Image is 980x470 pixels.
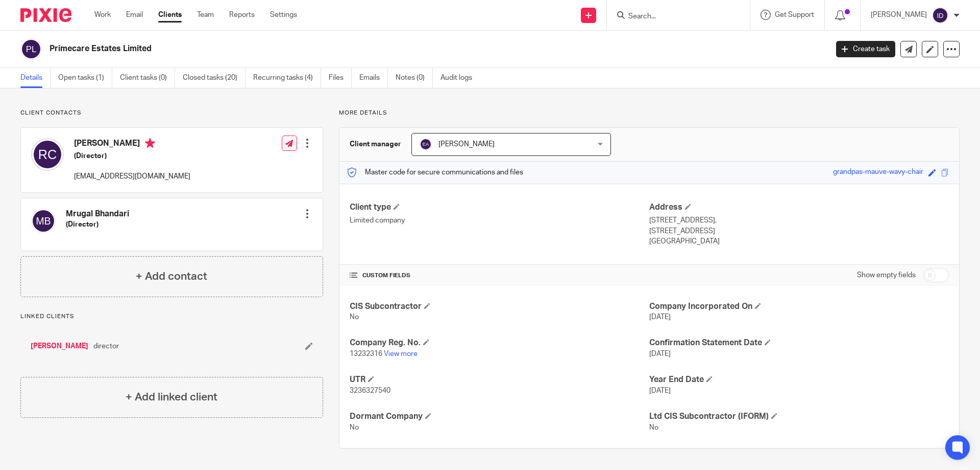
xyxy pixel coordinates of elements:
[350,338,649,348] h4: Company Reg. No.
[20,312,323,321] p: Linked clients
[649,215,949,226] p: [STREET_ADDRESS],
[20,8,71,22] img: Pixie
[329,68,352,88] a: Files
[183,68,246,88] a: Closed tasks (20)
[158,10,182,20] a: Clients
[93,341,119,351] span: director
[350,411,649,422] h4: Dormant Company
[871,10,927,20] p: [PERSON_NAME]
[31,138,64,171] img: svg%3E
[649,202,949,213] h4: Address
[649,411,949,422] h4: Ltd CIS Subcontractor (IFORM)
[627,12,719,21] input: Search
[649,226,949,236] p: [STREET_ADDRESS]
[74,171,190,182] p: [EMAIL_ADDRESS][DOMAIN_NAME]
[347,167,523,177] p: Master code for secure communications and files
[649,350,671,357] span: [DATE]
[50,43,667,54] h2: Primecare Estates Limited
[649,374,949,385] h4: Year End Date
[270,10,297,20] a: Settings
[136,268,207,284] h4: + Add contact
[350,272,649,280] h4: CUSTOM FIELDS
[126,10,143,20] a: Email
[120,68,175,88] a: Client tasks (0)
[396,68,433,88] a: Notes (0)
[420,138,432,150] img: svg%3E
[31,209,56,233] img: svg%3E
[74,151,190,161] h5: (Director)
[649,236,949,247] p: [GEOGRAPHIC_DATA]
[649,301,949,312] h4: Company Incorporated On
[775,11,814,18] span: Get Support
[74,138,190,151] h4: [PERSON_NAME]
[384,350,418,357] a: View more
[833,167,923,178] div: grandpas-mauve-wavy-chair
[20,38,42,60] img: svg%3E
[94,10,111,20] a: Work
[20,68,51,88] a: Details
[350,350,382,357] span: 13232316
[58,68,112,88] a: Open tasks (1)
[836,41,895,57] a: Create task
[20,109,323,117] p: Client contacts
[126,389,217,405] h4: + Add linked client
[350,202,649,213] h4: Client type
[438,141,495,148] span: [PERSON_NAME]
[649,314,671,321] span: [DATE]
[350,314,359,321] span: No
[350,424,359,431] span: No
[66,209,129,219] h4: Mrugal Bhandari
[857,270,916,280] label: Show empty fields
[649,387,671,394] span: [DATE]
[253,68,321,88] a: Recurring tasks (4)
[350,215,649,226] p: Limited company
[197,10,214,20] a: Team
[229,10,255,20] a: Reports
[350,387,390,394] span: 3236327540
[350,374,649,385] h4: UTR
[350,301,649,312] h4: CIS Subcontractor
[31,341,88,351] a: [PERSON_NAME]
[359,68,388,88] a: Emails
[145,138,155,148] i: Primary
[66,219,129,230] h5: (Director)
[649,424,658,431] span: No
[649,338,949,348] h4: Confirmation Statement Date
[932,7,948,24] img: svg%3E
[350,139,401,149] h3: Client manager
[440,68,480,88] a: Audit logs
[339,109,960,117] p: More details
